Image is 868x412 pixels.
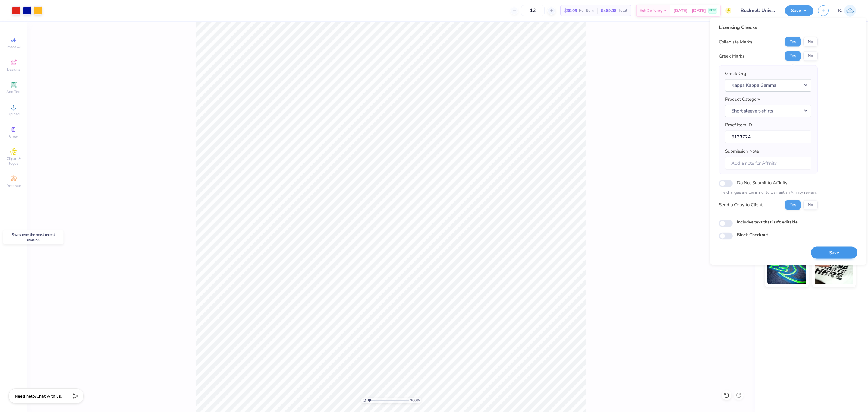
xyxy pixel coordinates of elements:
span: $469.08 [601,8,616,14]
button: No [803,37,818,47]
span: Clipart & logos [3,156,24,166]
span: Per Item [579,8,594,14]
img: Kendra Jingco [844,5,856,17]
span: Greek [9,134,18,139]
span: Upload [8,112,20,116]
strong: Need help? [15,393,36,399]
button: Kappa Kappa Gamma [725,79,811,91]
button: Yes [785,37,801,47]
span: [DATE] - [DATE] [673,8,706,14]
button: Yes [785,200,801,210]
span: Est. Delivery [640,8,662,14]
button: No [803,51,818,61]
p: The changes are too minor to warrant an Affinity review. [719,190,818,196]
label: Block Checkout [737,231,768,238]
button: Save [811,246,857,259]
label: Greek Org [725,70,746,77]
span: Image AI [7,45,21,49]
span: 100 % [410,398,420,403]
span: Total [618,8,627,14]
div: Licensing Checks [719,24,818,31]
div: Send a Copy to Client [719,201,763,208]
span: FREE [709,8,716,13]
label: Includes text that isn't editable [737,219,798,225]
span: Decorate [6,183,21,188]
div: Collegiate Marks [719,38,752,45]
button: Save [785,5,813,16]
label: Proof Item ID [725,122,752,128]
img: Water based Ink [815,254,854,284]
button: No [803,200,818,210]
span: $39.09 [564,8,577,14]
label: Product Category [725,96,760,103]
a: KJ [838,5,856,17]
button: Yes [785,51,801,61]
input: Untitled Design [736,5,780,17]
input: Add a note for Affinity [725,157,811,170]
label: Do Not Submit to Affinity [737,179,788,187]
span: KJ [838,7,843,14]
div: Greek Marks [719,52,744,59]
input: – – [521,5,545,16]
span: Chat with us. [36,393,62,399]
label: Submission Note [725,148,759,155]
span: Add Text [6,89,21,94]
img: Glow in the Dark Ink [767,254,806,284]
button: Short sleeve t-shirts [725,105,811,117]
span: Designs [7,67,20,72]
div: Saves over the most recent revision [3,230,64,244]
